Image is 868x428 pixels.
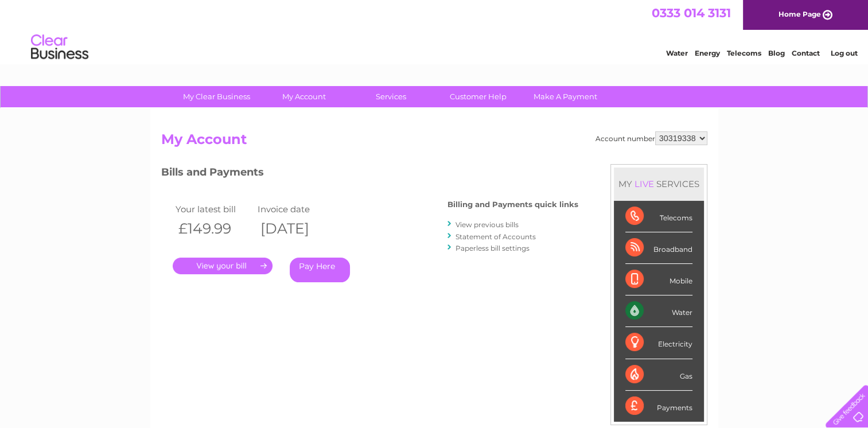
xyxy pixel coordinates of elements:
[169,86,264,107] a: My Clear Business
[173,258,273,274] a: .
[830,49,857,57] a: Log out
[595,131,707,145] div: Account number
[625,359,692,391] div: Gas
[614,168,704,200] div: MY SERVICES
[625,232,692,264] div: Broadband
[456,244,530,252] a: Paperless bill settings
[164,6,706,56] div: Clear Business is a trading name of Verastar Limited (registered in [GEOGRAPHIC_DATA] No. 3667643...
[344,86,438,107] a: Services
[161,131,707,153] h2: My Account
[30,30,89,65] img: logo.png
[431,86,526,107] a: Customer Help
[173,201,255,217] td: Your latest bill
[456,232,536,241] a: Statement of Accounts
[625,391,692,422] div: Payments
[625,327,692,359] div: Electricity
[652,6,731,20] a: 0333 014 3131
[632,178,656,189] div: LIVE
[255,217,337,240] th: [DATE]
[625,201,692,232] div: Telecoms
[695,49,720,57] a: Energy
[625,264,692,295] div: Mobile
[625,295,692,327] div: Water
[173,217,255,240] th: £149.99
[290,258,350,282] a: Pay Here
[256,86,351,107] a: My Account
[161,164,578,184] h3: Bills and Payments
[792,49,820,57] a: Contact
[666,49,688,57] a: Water
[255,201,337,217] td: Invoice date
[456,220,519,229] a: View previous bills
[447,200,578,209] h4: Billing and Payments quick links
[768,49,785,57] a: Blog
[518,86,613,107] a: Make A Payment
[727,49,761,57] a: Telecoms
